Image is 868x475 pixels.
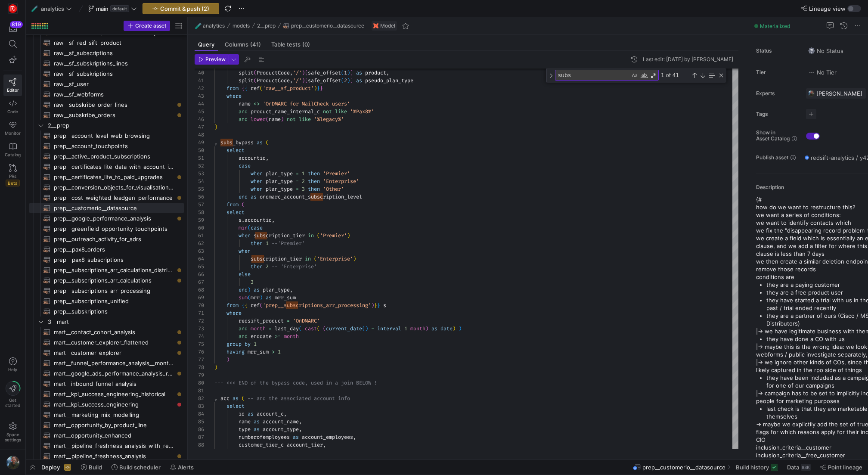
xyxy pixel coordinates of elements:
[323,178,359,185] span: 'Enterprise'
[29,99,184,110] a: raw__subskribe_order_lines​​​​​​​​​​
[29,110,184,120] a: raw__subskribe_orders​​​​​​​​​​
[323,170,350,177] span: 'Premier'
[48,121,183,130] span: 2__prep
[29,389,184,399] a: mart__kpi_success_engineering_historical​​​​​​​​​​
[54,79,174,89] span: raw__sf_user​​​​​​​​​​
[302,42,310,47] span: (0)
[801,464,811,471] div: 83K
[251,186,263,192] span: when
[29,441,184,451] a: mart__pipeline_freshness_analysis_with_renewals​​​​​​​​​​
[251,116,266,123] span: lower
[299,116,311,123] span: like
[242,201,245,208] span: (
[54,69,174,79] span: raw__sf_subskriptions​​​​​​​​​​
[54,400,174,410] span: mart__kpi_success_engineering​​​​​​​​​​
[29,203,184,213] div: Press SPACE to select this row.
[29,224,184,234] a: prep__greenfield_opportunity_touchpoints​​​​​​​​​​
[314,85,317,92] span: )
[640,71,648,80] div: Match Whole Word (⌥⌘W)
[314,116,344,123] span: '%legacy%'
[293,77,302,84] span: '/'
[808,69,837,76] span: No Tier
[308,69,341,76] span: safe_offset
[195,23,201,29] span: 🧪
[263,100,350,107] span: 'OnDMARC for MailCheck users'
[29,348,184,358] a: mart__customer_explorer​​​​​​​​​​
[214,124,217,130] span: )
[29,172,184,182] a: prep__certificates_lite_to_paid_upgrades​​​​​​​​​​
[365,69,386,76] span: product
[89,464,102,471] span: Build
[245,85,248,92] span: {
[29,368,184,379] a: mart__google_ads_performance_analysis_rolling​​​​​​​​​​
[195,139,204,146] div: 49
[271,42,310,47] span: Table tests
[350,77,353,84] span: ]
[178,464,194,471] span: Alerts
[808,69,815,76] img: No tier
[5,397,20,408] span: Get started
[718,72,725,79] div: Close (Escape)
[380,23,395,29] span: Model
[266,186,293,192] span: plan_type
[302,178,305,185] span: 2
[287,116,296,123] span: not
[29,99,184,110] div: Press SPACE to select this row.
[373,23,378,28] img: undefined
[29,379,184,389] a: mart__inbound_funnel_analysis​​​​​​​​​​
[54,410,174,420] span: mart__marketing_mix_modelling​​​​​​​​​​
[707,71,716,80] div: Find in Selection (⌥⌘L)
[29,213,184,224] a: prep__google_performance_analysis​​​​​​​​​​
[29,451,184,461] a: mart__pipeline_freshness_analysis​​​​​​​​​​
[54,183,174,192] span: prep__conversion_objects_for_visualisations_compatibility​​​​​​​​​​
[54,234,174,244] span: prep__outreach_activity_for_sdrs​​​​​​​​​​
[29,296,184,306] div: Press SPACE to select this row.
[305,69,308,76] span: [
[54,59,174,68] span: raw__sf_subskriptions_lines​​​​​​​​​​
[54,141,174,151] span: prep__account_touchpoints​​​​​​​​​​
[29,358,184,368] a: mart__funnel_performance_analysis__monthly_with_forecast​​​​​​​​​​
[29,68,184,79] a: raw__sf_subskriptions​​​​​​​​​​
[5,152,21,157] span: Catalog
[291,23,364,29] span: prep__customerio__datasource
[386,69,389,76] span: ,
[257,77,290,84] span: ProductCode
[29,265,184,275] a: prep__subscriptions_arr_calculations_distributors​​​​​​​​​​
[29,141,184,151] a: prep__account_touchpoints​​​​​​​​​​
[195,115,204,123] div: 46
[756,90,799,96] span: Experts
[29,337,184,348] a: mart__customer_explorer_flattened​​​​​​​​​​
[29,172,184,182] div: Press SPACE to select this row.
[3,96,22,118] a: Code
[251,193,257,200] span: as
[29,255,184,265] a: prep__pax8_subscriptions​​​​​​​​​​
[195,193,204,201] div: 56
[29,151,184,161] a: prep__active_product_subscriptions​​​​​​​​​​
[195,131,204,139] div: 48
[29,48,184,58] div: Press SPACE to select this row.
[302,77,305,84] span: )
[806,45,846,56] button: No statusNo Status
[225,42,261,47] span: Columns
[630,71,639,80] div: Match Case (⌥⌘C)
[290,69,293,76] span: ,
[251,85,260,92] span: ref
[29,89,184,99] div: Press SPACE to select this row.
[643,56,733,62] div: Last edit: [DATE] by [PERSON_NAME]
[226,93,242,99] span: where
[77,460,106,475] button: Build
[269,116,281,123] span: name
[29,89,184,99] a: raw__sf_webforms​​​​​​​​​​
[29,37,184,48] div: Press SPACE to select this row.
[29,161,184,172] div: Press SPACE to select this row.
[809,5,846,12] span: Lineage view
[195,54,229,65] button: Preview
[266,170,293,177] span: plan_type
[226,85,239,92] span: from
[54,369,174,379] span: mart__google_ads_performance_analysis_rolling​​​​​​​​​​
[29,130,184,141] a: prep__account_level_web_browsing​​​​​​​​​​
[54,276,174,286] span: prep__subscriptions_arr_calculations​​​​​​​​​​
[808,90,815,97] img: https://storage.googleapis.com/y42-prod-data-exchange/images/6IdsliWYEjCj6ExZYNtk9pMT8U8l8YHLguyz...
[6,456,20,469] img: https://storage.googleapis.com/y42-prod-data-exchange/images/6IdsliWYEjCj6ExZYNtk9pMT8U8l8YHLguyz...
[302,170,305,177] span: 1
